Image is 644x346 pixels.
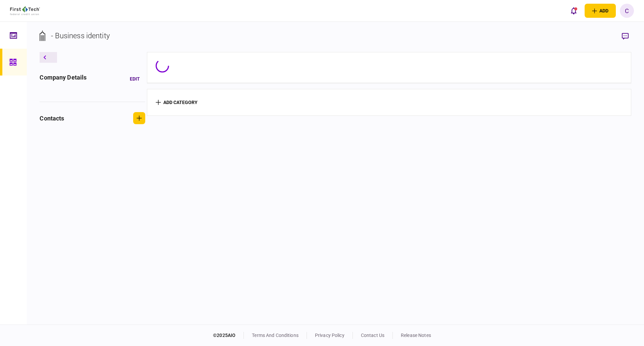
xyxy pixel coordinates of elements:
div: © 2025 AIO [213,332,244,339]
a: contact us [361,333,384,338]
img: client company logo [10,6,40,15]
button: open adding identity options [585,4,616,18]
a: privacy policy [315,333,344,338]
button: add category [156,100,198,105]
button: open notifications list [567,4,581,18]
div: company details [40,73,87,85]
div: - Business identity [51,30,110,41]
div: contacts [40,114,64,123]
a: terms and conditions [252,333,299,338]
button: C [620,4,634,18]
a: release notes [401,333,431,338]
button: Edit [124,73,145,85]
